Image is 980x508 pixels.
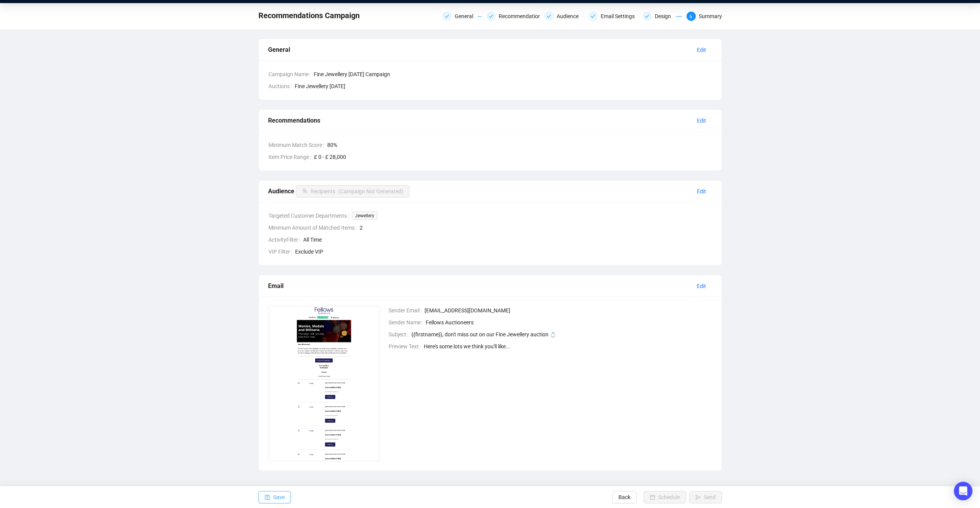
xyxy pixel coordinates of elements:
[268,211,352,220] span: Targeted Customer Departments
[268,235,303,244] span: ActivityFilter
[455,12,478,21] div: General
[655,12,676,21] div: Design
[296,185,409,198] button: Recipients(Campaign Not Generated)
[499,12,549,21] div: Recommendations
[426,318,712,327] span: Fellows Auctioneers
[411,330,712,339] span: {{firstname}}, don't miss out on our Fine Jewellery auction 💍
[273,486,285,508] span: Save
[642,12,682,21] div: Design
[268,153,314,161] span: Item Price Range
[445,14,449,19] span: check
[442,12,482,21] div: General
[618,486,630,508] span: Back
[691,280,712,292] button: Edit
[389,306,425,315] span: Sender Email
[268,306,380,461] img: 1736333918717-ikukjxjgCWh4XCMk.png
[360,223,712,232] span: 2
[303,235,712,244] span: All Time
[389,330,411,339] span: Subject
[268,45,691,55] div: General
[689,491,722,503] button: Send
[486,12,540,21] div: Recommendations
[295,82,345,90] span: Fine Jewellery [DATE]
[954,482,972,500] div: Open Intercom Messenger
[601,12,639,21] div: Email Settings
[547,14,551,19] span: check
[645,14,649,19] span: check
[489,14,493,19] span: check
[268,116,691,125] div: Recommendations
[424,342,712,351] span: Here's some lots we think you'll like...
[591,14,595,19] span: check
[425,306,712,315] span: [EMAIL_ADDRESS][DOMAIN_NAME]
[258,491,291,503] button: Save
[697,116,706,125] span: Edit
[644,491,686,503] button: Schedule
[268,247,295,256] span: VIP Filter
[295,247,712,256] span: Exclude VIP
[544,12,584,21] div: Audience
[327,141,712,149] span: 80 %
[268,188,409,195] span: Audience
[588,12,638,21] div: Email Settings
[258,9,360,22] span: Recommendations Campaign
[557,12,583,21] div: Audience
[389,318,426,327] span: Sender Name
[697,187,706,196] span: Edit
[697,46,706,54] span: Edit
[389,342,424,351] span: Preview Text
[691,185,712,198] button: Edit
[268,141,327,149] span: Minimum Match Score
[268,281,691,291] div: Email
[699,12,722,21] div: Summary
[265,494,270,500] span: save
[697,282,706,290] span: Edit
[686,12,722,21] div: 6Summary
[314,153,712,161] span: £ 0 - £ 28,000
[612,491,637,503] button: Back
[352,211,377,220] span: Jewellery
[691,114,712,127] button: Edit
[268,223,360,232] span: Minimum Amount of Matched Items
[314,70,712,78] span: Fine Jewellery [DATE] Campaign
[690,14,692,19] span: 6
[268,82,295,90] span: Auctions
[691,44,712,56] button: Edit
[268,70,314,78] span: Campaign Name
